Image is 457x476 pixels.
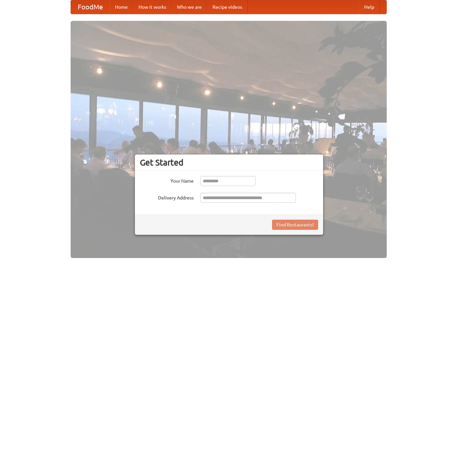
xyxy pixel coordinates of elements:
[207,0,247,14] a: Recipe videos
[359,0,380,14] a: Help
[71,0,110,14] a: FoodMe
[110,0,133,14] a: Home
[140,193,194,201] label: Delivery Address
[133,0,172,14] a: How it works
[172,0,207,14] a: Who we are
[140,176,194,184] label: Your Name
[272,220,318,230] button: Find Restaurants!
[140,157,318,168] h3: Get Started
